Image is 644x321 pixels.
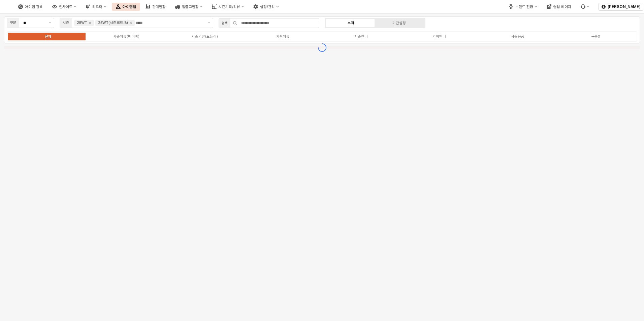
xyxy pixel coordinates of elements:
[511,34,524,39] div: 시즌용품
[208,3,248,11] button: 시즌기획/리뷰
[92,5,102,9] div: 리오더
[87,34,165,39] label: 시즌의류(베이비)
[59,5,72,9] div: 인사이트
[392,21,406,25] div: 기간설정
[77,20,87,26] div: 25WT
[543,3,575,11] button: 영업 페이지
[348,21,354,25] div: 누적
[14,3,47,11] button: 아이템 검색
[599,3,643,11] button: [PERSON_NAME]
[219,5,240,9] div: 시즌기획/리뷰
[82,3,110,11] button: 리오더
[113,34,139,39] div: 시즌의류(베이비)
[608,4,640,9] p: [PERSON_NAME]
[123,5,136,9] div: 아이템맵
[129,22,132,24] div: Remove 25WT(시즌코드:8)
[515,5,533,9] div: 브랜드 전환
[322,34,400,39] label: 시즌언더
[249,3,283,11] button: 설정/관리
[112,3,140,11] button: 아이템맵
[48,3,80,11] button: 인사이트
[260,5,275,9] div: 설정/관리
[89,22,91,24] div: Remove 25WT
[166,34,244,39] label: 시즌의류(토들러)
[222,20,228,26] div: 검색
[354,34,368,39] div: 시즌언더
[192,34,218,39] div: 시즌의류(토들러)
[505,3,541,11] button: 브랜드 전환
[63,20,69,26] div: 시즌
[577,3,593,11] div: 버그 제보 및 기능 개선 요청
[276,34,290,39] div: 기획의류
[375,20,423,26] label: 기간설정
[141,3,170,11] button: 판매현황
[432,34,446,39] div: 기획언더
[400,34,478,39] label: 기획언더
[9,34,87,39] label: 전체
[182,5,199,9] div: 입출고현황
[591,34,600,39] div: 복종X
[557,34,635,39] label: 복종X
[46,18,54,28] button: 제안 사항 표시
[152,5,166,9] div: 판매현황
[244,34,322,39] label: 기획의류
[479,34,557,39] label: 시즌용품
[98,20,128,26] div: 25WT(시즌코드:8)
[10,20,17,26] div: 구분
[205,18,213,28] button: 제안 사항 표시
[553,5,571,9] div: 영업 페이지
[327,20,375,26] label: 누적
[25,5,43,9] div: 아이템 검색
[171,3,206,11] button: 입출고현황
[45,34,52,39] div: 전체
